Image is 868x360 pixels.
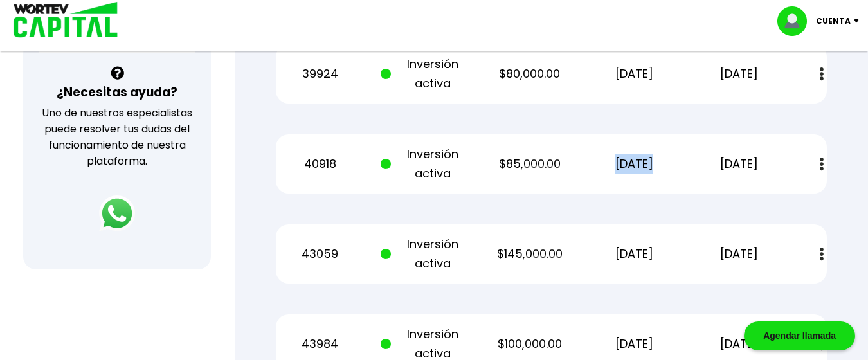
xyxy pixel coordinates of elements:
[590,244,678,264] p: [DATE]
[744,321,855,350] div: Agendar llamada
[381,235,469,273] p: Inversión activa
[695,154,783,174] p: [DATE]
[57,83,177,102] h3: ¿Necesitas ayuda?
[816,12,851,31] p: Cuenta
[695,64,783,84] p: [DATE]
[485,244,574,264] p: $145,000.00
[381,55,469,93] p: Inversión activa
[99,195,135,231] img: logos_whatsapp-icon.242b2217.svg
[381,145,469,183] p: Inversión activa
[276,154,364,174] p: 40918
[276,64,364,84] p: 39924
[590,154,678,174] p: [DATE]
[276,244,364,264] p: 43059
[590,334,678,354] p: [DATE]
[590,64,678,84] p: [DATE]
[485,154,574,174] p: $85,000.00
[40,105,194,169] p: Uno de nuestros especialistas puede resolver tus dudas del funcionamiento de nuestra plataforma.
[485,334,574,354] p: $100,000.00
[777,6,816,36] img: profile-image
[485,64,574,84] p: $80,000.00
[695,334,783,354] p: [DATE]
[695,244,783,264] p: [DATE]
[851,19,868,23] img: icon-down
[276,334,364,354] p: 43984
